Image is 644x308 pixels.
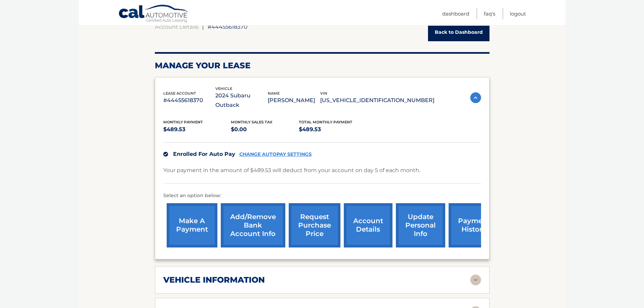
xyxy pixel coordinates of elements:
[299,120,352,124] span: Total Monthly Payment
[299,125,367,134] p: $489.53
[442,8,469,19] a: Dashboard
[173,151,235,157] span: Enrolled For Auto Pay
[231,120,272,124] span: Monthly sales Tax
[155,61,490,71] h2: Manage Your Lease
[167,203,217,247] a: make a payment
[231,125,299,134] p: $0.00
[484,8,495,19] a: FAQ's
[239,151,312,157] a: CHANGE AUTOPAY SETTINGS
[221,203,285,247] a: Add/Remove bank account info
[155,23,198,30] a: Account Details
[289,203,340,247] a: request purchase price
[163,91,196,96] span: lease account
[428,23,490,41] a: Back to Dashboard
[202,23,204,30] span: |
[470,275,481,285] img: accordion-rest.svg
[510,8,526,19] a: Logout
[268,91,280,96] span: name
[470,92,481,103] img: accordion-active.svg
[163,192,481,200] p: Select an option below:
[208,23,247,30] span: #44455618370
[449,203,499,247] a: payment history
[344,203,392,247] a: account details
[320,96,434,105] p: [US_VEHICLE_IDENTIFICATION_NUMBER]
[215,91,268,110] p: 2024 Subaru Outback
[396,203,445,247] a: update personal info
[268,96,320,105] p: [PERSON_NAME]
[320,91,327,96] span: vin
[163,166,420,175] p: Your payment in the amount of $489.53 will deduct from your account on day 5 of each month.
[163,152,168,157] img: check.svg
[163,125,231,134] p: $489.53
[163,96,216,105] p: #44455618370
[215,86,232,91] span: vehicle
[118,4,189,24] a: Cal Automotive
[163,120,203,124] span: Monthly Payment
[163,275,265,285] h2: vehicle information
